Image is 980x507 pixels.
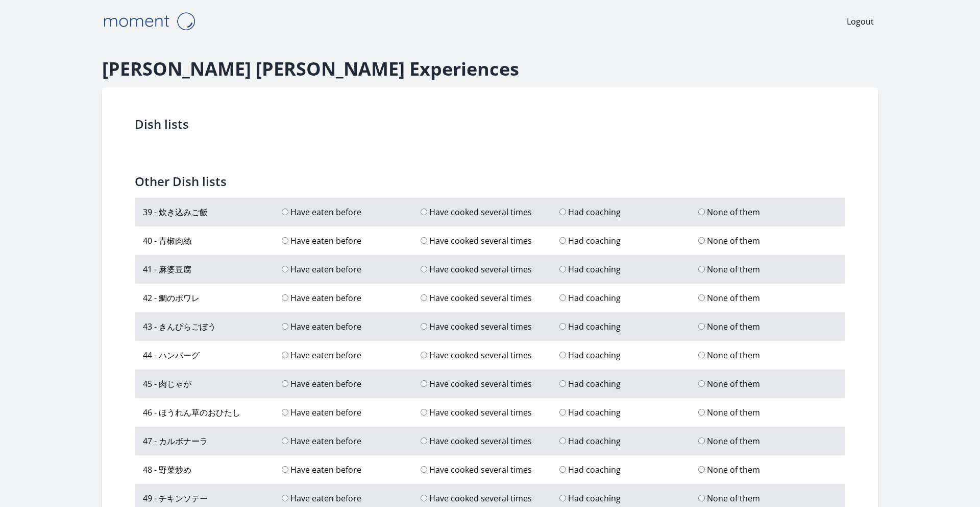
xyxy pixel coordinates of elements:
label: Had coaching [566,464,621,475]
label: Have cooked several times [427,435,532,447]
label: None of them [705,321,760,332]
img: Moment [98,8,200,34]
dt: 43 - きんぴらごぼう [143,320,282,333]
label: Had coaching [566,350,621,361]
label: None of them [705,206,760,218]
a: Logout [847,15,874,28]
label: Have cooked several times [427,464,532,475]
label: Had coaching [566,264,621,275]
dt: 48 - 野菜炒め [143,464,282,476]
label: None of them [705,292,760,304]
label: Have eaten before [288,493,361,504]
label: Had coaching [566,378,621,389]
label: Have cooked several times [427,292,532,304]
dt: 46 - ほうれん草のおひたし [143,406,282,419]
h2: Other Dish lists [135,173,845,190]
label: None of them [705,350,760,361]
label: Had coaching [566,206,621,218]
dt: 40 - 青椒肉絲 [143,235,282,247]
label: Have cooked several times [427,350,532,361]
h2: Dish lists [135,116,845,132]
label: Had coaching [566,493,621,504]
h1: [PERSON_NAME] [PERSON_NAME] Experiences [102,59,878,79]
dt: 42 - 鯛のポワレ [143,292,282,304]
label: Have eaten before [288,350,361,361]
label: Have eaten before [288,235,361,246]
label: Have cooked several times [427,235,532,246]
label: Had coaching [566,407,621,418]
label: Have eaten before [288,435,361,447]
label: Have eaten before [288,378,361,389]
label: None of them [705,464,760,475]
label: None of them [705,235,760,246]
label: None of them [705,264,760,275]
label: Had coaching [566,321,621,332]
label: Have eaten before [288,464,361,475]
dt: 41 - 麻婆豆腐 [143,263,282,275]
label: Have eaten before [288,321,361,332]
label: Had coaching [566,292,621,304]
dt: 47 - カルボナーラ [143,435,282,447]
label: Have eaten before [288,264,361,275]
label: None of them [705,407,760,418]
label: Had coaching [566,235,621,246]
label: Have cooked several times [427,407,532,418]
label: Have cooked several times [427,321,532,332]
label: Have cooked several times [427,378,532,389]
label: Have eaten before [288,292,361,304]
label: Have eaten before [288,407,361,418]
label: Have eaten before [288,206,361,218]
label: Have cooked several times [427,493,532,504]
dt: 44 - ハンバーグ [143,349,282,361]
dt: 49 - チキンソテー [143,492,282,504]
dt: 45 - 肉じゃが [143,378,282,390]
label: None of them [705,435,760,447]
label: None of them [705,378,760,389]
label: Have cooked several times [427,206,532,218]
dt: 39 - 炊き込みご飯 [143,206,282,218]
label: Had coaching [566,435,621,447]
label: Have cooked several times [427,264,532,275]
label: None of them [705,493,760,504]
